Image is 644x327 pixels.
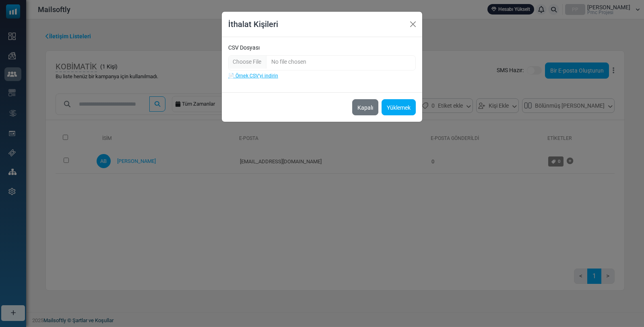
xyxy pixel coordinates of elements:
font: Yüklemek [387,104,411,111]
button: Kapalı [407,18,419,30]
a: 📄 Örnek CSV'yi indirin [228,73,278,79]
font: İthalat Kişileri [228,19,278,29]
button: Yüklemek [382,99,416,115]
font: CSV Dosyası [228,44,260,51]
font: Kapalı [357,104,373,111]
button: Kapalı [352,99,378,115]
